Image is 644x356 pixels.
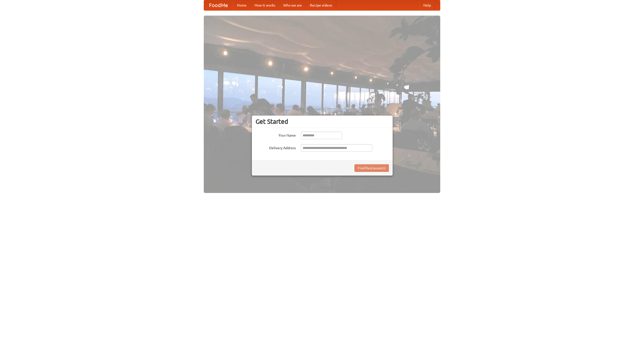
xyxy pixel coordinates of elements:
a: Help [419,0,435,10]
label: Your Name [256,132,296,138]
a: How it works [251,0,279,10]
h3: Get Started [256,118,389,125]
a: FoodMe [204,0,233,10]
label: Delivery Address [256,144,296,150]
button: Find Restaurants! [354,164,389,172]
a: Home [233,0,251,10]
a: Who we are [279,0,306,10]
a: Recipe videos [306,0,336,10]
